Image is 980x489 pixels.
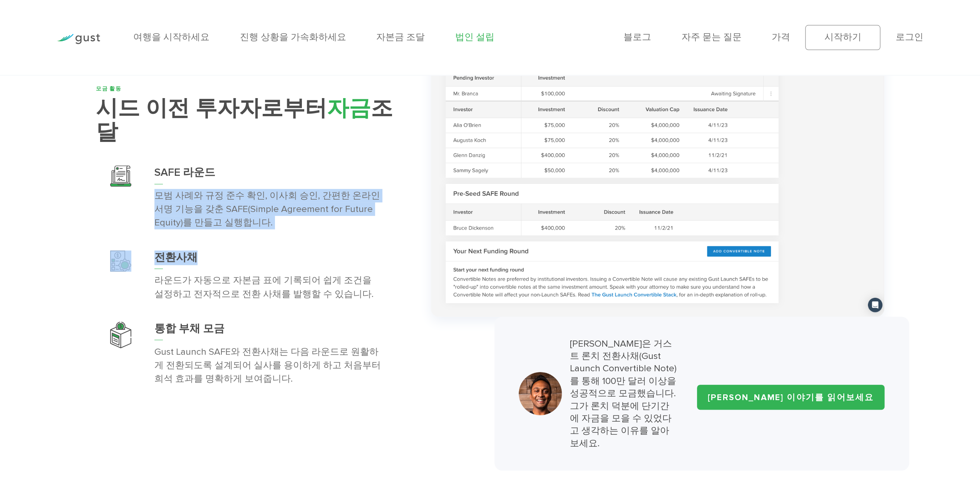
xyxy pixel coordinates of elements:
font: 조달 [96,95,393,145]
a: [PERSON_NAME] 이야기를 읽어보세요 [697,385,885,410]
font: 자금 [327,95,371,122]
font: 로부터 [261,95,327,122]
img: 전환사채 [110,250,131,272]
font: SAFE 라운드 [154,166,215,179]
font: 통합 부채 모금 [154,322,224,335]
font: [PERSON_NAME] 이야기를 읽어보세요 [708,392,874,402]
font: 시작하기 [824,32,861,43]
a: 시작하기 [805,25,880,50]
font: Gust Launch SAFE와 전환사채는 다음 라운드로 원활하게 전환되도록 설계되어 실사를 용이하게 하고 처음부터 희석 효과를 명확하게 보여줍니다. [154,346,381,384]
img: 부채 자금 조달 [110,322,131,348]
font: 모금 활동 [96,86,121,92]
a: 로그인 [895,32,923,43]
a: 진행 상황을 가속화하세요 [240,32,346,43]
font: 라운드가 자동으로 자본금 표에 기록되어 쉽게 조건을 설정하고 전자적으로 전환 사채를 발행할 수 있습니다. [154,275,374,299]
font: 모범 사례와 규정 준수 확인, 이사회 승인, 간편한 온라인 서명 기능을 갖춘 SAFE(Simple Agreement for Future Equity)를 만들고 실행합니다. [154,190,380,228]
a: 자주 묻는 질문 [682,32,742,43]
a: 자본금 조달 [376,32,425,43]
img: 안전한 라운드 [110,165,131,187]
font: 시드 이전 투자자 [96,95,261,122]
img: 7. 돈을 널리 모으세요 [431,10,884,317]
a: 법인 설립 [455,32,494,43]
img: 거스트 로고 [57,34,100,44]
a: 가격 [772,32,790,43]
img: 스토리 1 [519,372,562,415]
font: 전환사채 [154,251,198,264]
font: [PERSON_NAME]은 거스트 론치 전환사채(Gust Launch Convertible Note)를 통해 100만 달러 이상을 성공적으로 모금했습니다. 그가 론치 덕분에 ... [570,338,677,449]
a: 블로그 [623,32,651,43]
a: 여행을 시작하세요 [133,32,209,43]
